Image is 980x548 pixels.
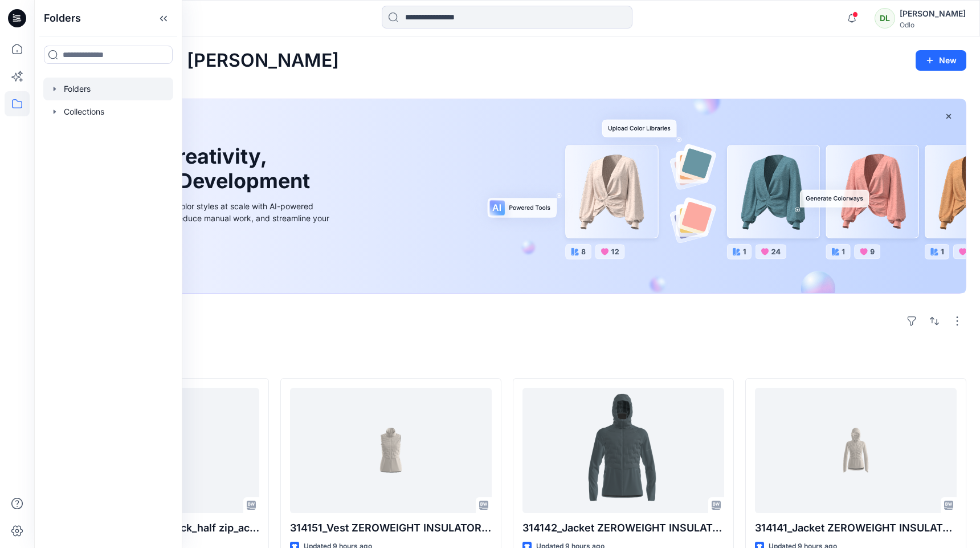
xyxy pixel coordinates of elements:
[755,520,957,536] p: 314141_Jacket ZEROWEIGHT INSULATOR_SMS_3D
[522,388,724,513] a: 314142_Jacket ZEROWEIGHT INSULATOR_SMS_3D
[76,200,332,236] div: Explore ideas faster and recolor styles at scale with AI-powered tools that boost creativity, red...
[522,520,724,536] p: 314142_Jacket ZEROWEIGHT INSULATOR_SMS_3D
[900,21,966,29] div: Odlo
[76,144,315,193] h1: Unleash Creativity, Speed Up Development
[916,50,966,71] button: New
[290,520,492,536] p: 314151_Vest ZEROWEIGHT INSULATOR_SMS_3D
[76,250,332,273] a: Discover more
[875,8,895,29] div: DL
[900,7,966,21] div: [PERSON_NAME]
[48,353,966,367] h4: Styles
[290,388,492,513] a: 314151_Vest ZEROWEIGHT INSULATOR_SMS_3D
[48,50,339,71] h2: Welcome back, [PERSON_NAME]
[755,388,957,513] a: 314141_Jacket ZEROWEIGHT INSULATOR_SMS_3D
